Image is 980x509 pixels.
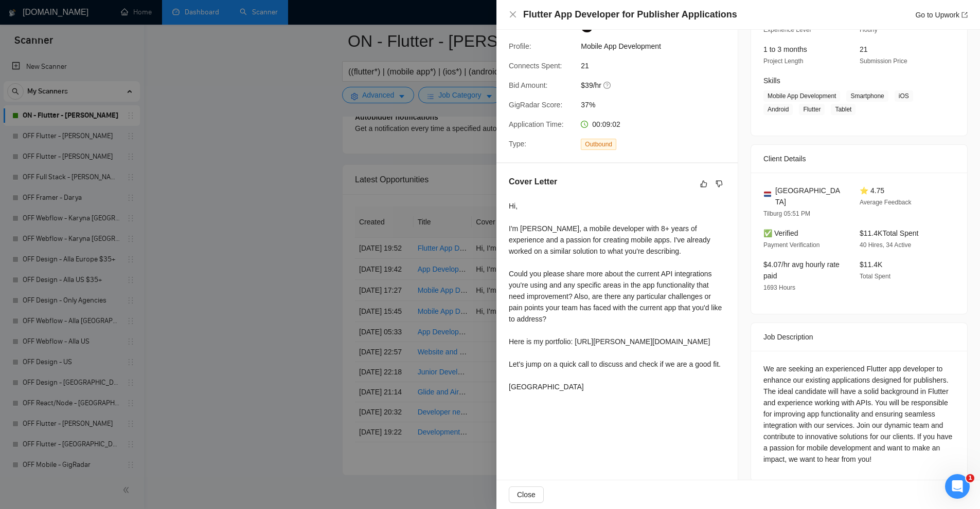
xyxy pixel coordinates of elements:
span: Total Spent [860,273,890,280]
span: Smartphone [846,90,888,102]
span: Close [517,489,536,500]
span: Hourly [860,26,878,33]
span: export [961,12,968,18]
span: $39/hr [581,80,735,91]
span: Payment Verification [763,241,819,249]
span: 37% [581,99,735,110]
span: ⭐ 4.75 [860,186,884,195]
button: like [698,178,710,190]
span: Experience Level [763,26,811,33]
span: Tilburg 05:51 PM [763,210,810,217]
button: Close [509,486,544,503]
button: Close [509,10,517,19]
span: close [509,10,517,18]
span: $11.4K [860,260,882,269]
span: Outbound [581,139,616,150]
span: $11.4K Total Spent [860,229,918,237]
img: 🇳🇱 [764,191,771,198]
span: Bid Amount: [509,81,548,89]
span: $4.07/hr avg hourly rate paid [763,260,840,280]
span: 1693 Hours [763,284,795,291]
iframe: Intercom live chat [945,474,970,499]
span: 1 [966,474,974,482]
span: [GEOGRAPHIC_DATA] [775,185,843,208]
div: Hi, I'm [PERSON_NAME], a mobile developer with 8+ years of experience and a passion for creating ... [509,200,725,392]
span: 21 [581,60,735,71]
span: 1 to 3 months [763,45,807,53]
span: Average Feedback [860,199,912,206]
button: dislike [713,178,725,190]
span: iOS [895,90,913,102]
span: Skills [763,77,780,85]
span: 00:09:02 [592,120,620,128]
span: Flutter [799,104,825,115]
h4: Flutter App Developer for Publisher Applications [523,8,737,21]
span: Mobile App Development [581,41,735,52]
span: Android [763,104,793,115]
span: Profile: [509,42,531,50]
span: Connects Spent: [509,62,562,70]
span: dislike [716,180,723,188]
h5: Cover Letter [509,176,557,188]
span: 40 Hires, 34 Active [860,241,911,249]
a: Go to Upworkexport [915,11,968,19]
span: Application Time: [509,120,564,128]
span: clock-circle [581,121,588,128]
div: We are seeking an experienced Flutter app developer to enhance our existing applications designed... [763,363,955,465]
div: Client Details [763,145,955,173]
span: Tablet [831,104,856,115]
span: GigRadar Score: [509,101,562,109]
div: Job Description [763,323,955,351]
span: Mobile App Development [763,90,840,102]
span: Project Length [763,58,803,65]
span: ✅ Verified [763,229,798,237]
span: Type: [509,140,526,148]
span: 21 [860,45,868,53]
span: Submission Price [860,58,907,65]
span: like [700,180,707,188]
span: question-circle [603,81,612,89]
